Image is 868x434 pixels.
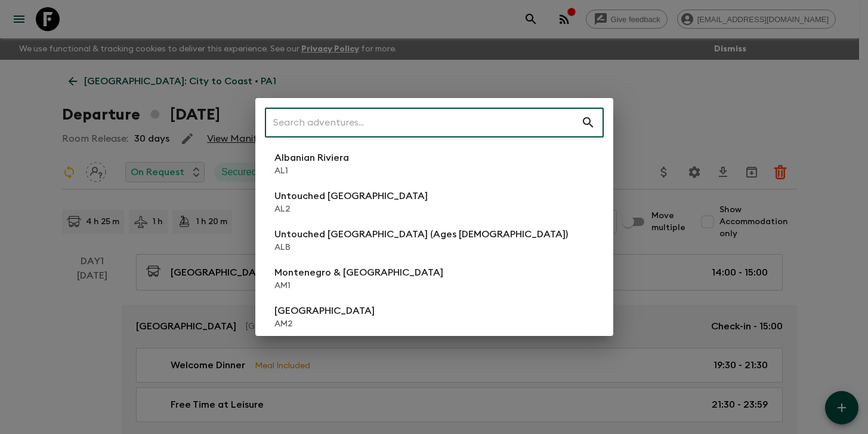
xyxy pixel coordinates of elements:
[274,242,568,253] p: ALB
[274,151,349,165] p: Albanian Riviera
[274,203,428,215] p: AL2
[274,189,428,203] p: Untouched [GEOGRAPHIC_DATA]
[274,318,375,330] p: AM2
[265,106,581,139] input: Search adventures...
[274,304,375,318] p: [GEOGRAPHIC_DATA]
[274,165,349,177] p: AL1
[274,265,443,280] p: Montenegro & [GEOGRAPHIC_DATA]
[274,280,443,292] p: AM1
[274,227,568,242] p: Untouched [GEOGRAPHIC_DATA] (Ages [DEMOGRAPHIC_DATA])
